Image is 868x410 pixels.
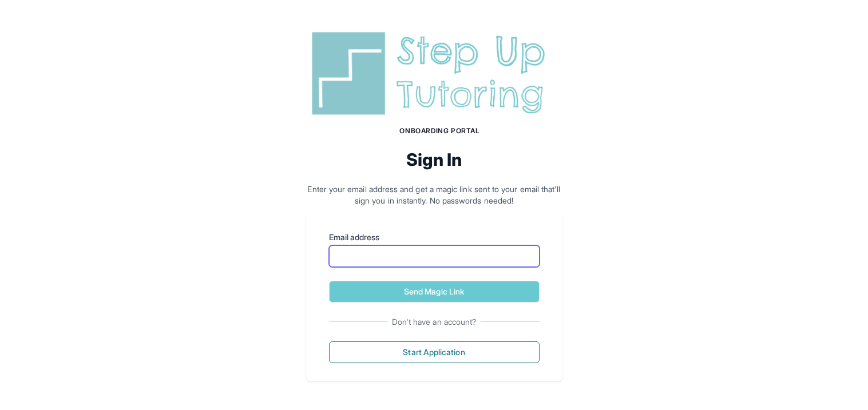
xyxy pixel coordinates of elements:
[329,341,540,363] button: Start Application
[306,184,562,206] p: Enter your email address and get a magic link sent to your email that'll sign you in instantly. N...
[318,126,562,136] h1: Onboarding Portal
[329,232,540,243] label: Email address
[387,316,481,328] span: Don't have an account?
[329,281,540,302] button: Send Magic Link
[306,149,562,170] h2: Sign In
[306,27,562,120] img: Step Up Tutoring horizontal logo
